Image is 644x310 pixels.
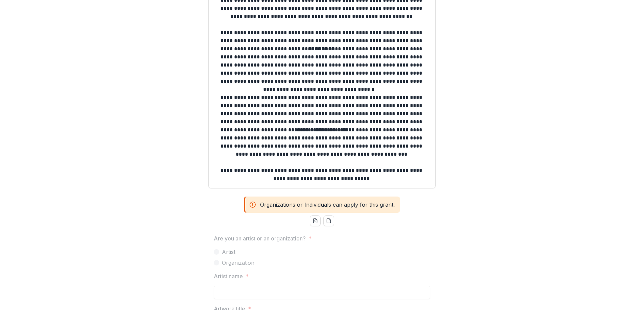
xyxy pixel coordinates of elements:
span: Artist [222,248,235,256]
p: Are you an artist or an organization? [214,234,306,242]
div: Organizations or Individuals can apply for this grant. [244,197,400,213]
button: word-download [310,215,321,226]
span: Organization [222,259,254,267]
button: pdf-download [323,215,334,226]
p: Artist name [214,272,243,280]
